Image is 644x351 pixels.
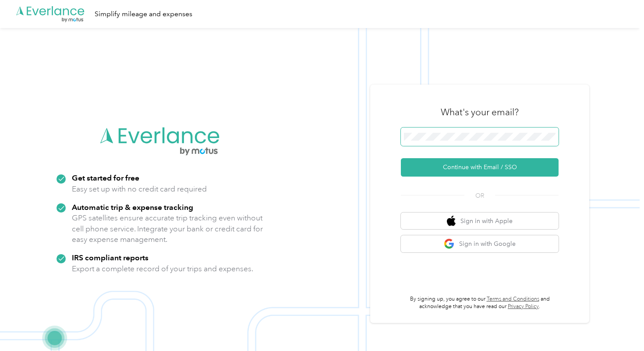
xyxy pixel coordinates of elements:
h3: What's your email? [441,106,519,118]
strong: IRS compliant reports [72,253,149,262]
button: Continue with Email / SSO [401,158,559,177]
strong: Automatic trip & expense tracking [72,202,193,212]
a: Terms and Conditions [487,296,539,302]
button: apple logoSign in with Apple [401,213,559,230]
p: Easy set up with no credit card required [72,184,207,195]
strong: Get started for free [72,173,139,182]
p: Export a complete record of your trips and expenses. [72,263,253,274]
button: google logoSign in with Google [401,235,559,252]
img: apple logo [447,216,456,227]
p: GPS satellites ensure accurate trip tracking even without cell phone service. Integrate your bank... [72,213,263,245]
a: Privacy Policy [508,303,539,310]
p: By signing up, you agree to our and acknowledge that you have read our . [401,295,559,311]
div: Simplify mileage and expenses [95,9,192,20]
span: OR [464,191,495,200]
img: google logo [444,238,455,249]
